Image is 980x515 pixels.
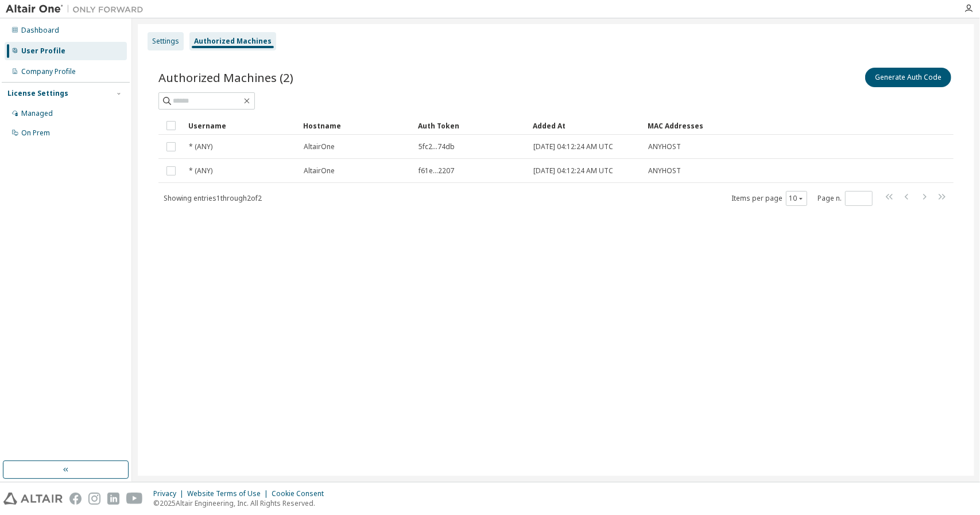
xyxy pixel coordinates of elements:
span: ANYHOST [648,166,681,175]
div: Privacy [153,489,187,498]
div: Website Terms of Use [187,489,272,498]
span: * (ANY) [189,166,212,175]
div: Cookie Consent [272,489,331,498]
span: [DATE] 04:12:24 AM UTC [533,142,613,151]
span: 5fc2...74db [419,142,455,151]
div: Hostname [303,116,409,135]
div: Managed [21,109,53,118]
span: AltairOne [304,166,335,175]
div: Added At [533,116,638,135]
img: youtube.svg [126,493,143,505]
div: Auth Token [418,116,524,135]
button: 10 [789,194,804,203]
div: Company Profile [21,67,76,76]
span: ANYHOST [648,142,681,151]
span: Page n. [818,191,873,206]
span: * (ANY) [189,142,212,151]
span: [DATE] 04:12:24 AM UTC [533,166,613,175]
span: AltairOne [304,142,335,151]
div: Settings [152,37,179,46]
img: altair_logo.svg [3,493,63,505]
div: User Profile [21,46,65,56]
span: f61e...2207 [419,166,454,175]
span: Showing entries 1 through 2 of 2 [164,193,262,203]
div: Authorized Machines [194,37,272,46]
div: MAC Addresses [648,116,833,135]
div: On Prem [21,128,50,138]
img: instagram.svg [88,493,100,505]
p: © 2025 Altair Engineering, Inc. All Rights Reserved. [153,498,331,508]
div: Dashboard [21,26,59,35]
span: Items per page [731,191,807,206]
button: Generate Auth Code [865,68,951,87]
img: Altair One [6,3,149,15]
span: Authorized Machines (2) [158,69,293,85]
div: License Settings [7,89,68,98]
img: facebook.svg [69,493,82,505]
div: Username [188,116,294,135]
img: linkedin.svg [107,493,119,505]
